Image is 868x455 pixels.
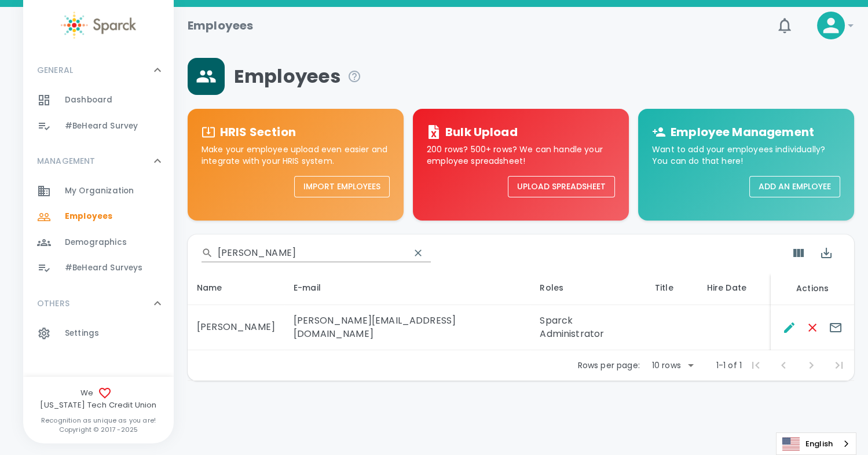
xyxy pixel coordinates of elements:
[218,244,401,262] input: Search
[65,120,138,132] span: #BeHeard Survey
[23,113,174,139] a: #BeHeard Survey
[824,316,847,339] button: Send E-mails
[405,240,431,266] button: Clear Search
[23,425,174,434] p: Copyright © 2017 - 2025
[65,328,99,339] span: Settings
[508,176,615,197] button: Upload Spreadsheet
[770,351,797,379] span: Previous Page
[23,144,174,178] div: MANAGEMENT
[707,281,761,295] div: Hire Date
[23,12,174,39] a: Sparck logo
[23,321,174,351] div: OTHERS
[65,94,112,106] span: Dashboard
[188,305,284,351] td: [PERSON_NAME]
[23,178,174,286] div: MANAGEMENT
[23,230,174,255] a: Demographics
[777,433,856,454] a: English
[65,211,112,222] span: Employees
[197,281,275,295] div: Name
[23,255,174,281] a: #BeHeard Surveys
[65,185,134,197] span: My Organization
[23,178,174,204] a: My Organization
[649,359,684,371] div: 10 rows
[23,87,174,113] a: Dashboard
[23,87,174,144] div: GENERAL
[188,16,253,35] h1: Employees
[801,316,824,339] button: Remove Employee
[284,305,530,351] td: [PERSON_NAME][EMAIL_ADDRESS][DOMAIN_NAME]
[578,359,640,371] p: Rows per page:
[65,237,127,248] span: Demographics
[776,432,856,455] aside: Language selected: English
[23,321,174,346] a: Settings
[23,386,174,411] span: We [US_STATE] Tech Credit Union
[412,247,424,259] svg: clear
[671,123,814,141] h6: Employee Management
[655,281,688,295] div: Title
[37,155,96,167] p: MANAGEMENT
[37,64,73,76] p: GENERAL
[749,176,840,197] button: Add an Employee
[202,144,390,167] p: Make your employee upload even easier and integrate with your HRIS system.
[23,53,174,87] div: GENERAL
[37,298,69,309] p: OTHERS
[61,12,136,39] img: Sparck logo
[65,262,142,274] span: #BeHeard Surveys
[23,286,174,321] div: OTHERS
[776,432,856,455] div: Language
[797,351,825,379] span: Next Page
[742,351,770,379] span: First Page
[530,305,645,351] td: Sparck Administrator
[540,281,636,295] div: Roles
[294,281,521,295] div: E-mail
[652,144,840,167] p: Want to add your employees individually? You can do that here!
[202,247,213,259] svg: Search
[234,65,361,88] span: Employees
[778,316,801,339] button: Edit
[23,416,174,425] p: Recognition as unique as you are!
[294,176,390,197] button: Import Employees
[785,239,812,267] button: Show Columns
[445,123,518,141] h6: Bulk Upload
[716,359,742,371] p: 1-1 of 1
[825,351,853,379] span: Last Page
[812,239,840,267] button: Export
[427,144,615,167] p: 200 rows? 500+ rows? We can handle your employee spreadsheet!
[23,204,174,229] a: Employees
[220,123,296,141] h6: HRIS Section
